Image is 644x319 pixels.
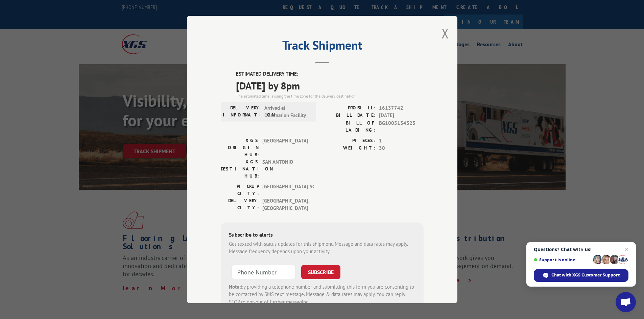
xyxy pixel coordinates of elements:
[442,24,449,42] button: Close modal
[322,137,376,145] label: PIECES:
[229,284,241,290] strong: Note:
[264,104,310,119] span: Arrived at Destination Facility
[221,183,259,197] label: PICKUP CITY:
[262,137,308,158] span: [GEOGRAPHIC_DATA]
[236,78,424,93] span: [DATE] by 8pm
[262,197,308,212] span: [GEOGRAPHIC_DATA] , [GEOGRAPHIC_DATA]
[221,158,259,180] label: XGS DESTINATION HUB:
[379,137,424,145] span: 1
[232,265,296,279] input: Phone Number
[322,104,376,112] label: PROBILL:
[221,137,259,158] label: XGS ORIGIN HUB:
[322,144,376,152] label: WEIGHT:
[262,158,308,180] span: SAN ANTONIO
[551,272,620,278] span: Chat with XGS Customer Support
[301,265,340,279] button: SUBSCRIBE
[379,144,424,152] span: 30
[322,119,376,134] label: BILL OF LADING:
[322,112,376,119] label: BILL DATE:
[236,93,424,99] div: The estimated time is using the time zone for the delivery destination.
[262,183,308,197] span: [GEOGRAPHIC_DATA] , SC
[616,292,636,312] a: Open chat
[534,269,628,282] span: Chat with XGS Customer Support
[229,231,415,240] div: Subscribe to alerts
[379,112,424,119] span: [DATE]
[379,104,424,112] span: 16137742
[229,283,415,306] div: by providing a telephone number and submitting this form you are consenting to be contacted by SM...
[221,197,259,212] label: DELIVERY CITY:
[379,119,424,134] span: BG1005134325
[229,240,415,256] div: Get texted with status updates for this shipment. Message and data rates may apply. Message frequ...
[236,70,424,78] label: ESTIMATED DELIVERY TIME:
[223,104,261,119] label: DELIVERY INFORMATION:
[221,41,424,53] h2: Track Shipment
[534,257,591,262] span: Support is online
[534,247,628,252] span: Questions? Chat with us!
